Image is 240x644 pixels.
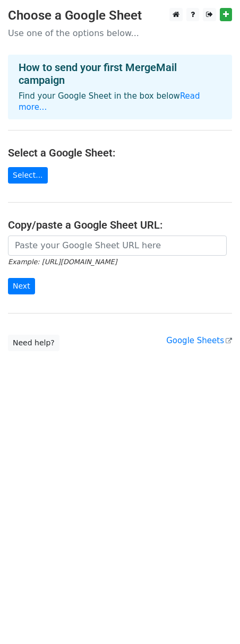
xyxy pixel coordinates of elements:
[19,91,200,112] a: Read more...
[8,28,232,39] p: Use one of the options below...
[166,336,232,345] a: Google Sheets
[8,278,35,294] input: Next
[8,219,232,231] h4: Copy/paste a Google Sheet URL:
[8,236,227,256] input: Paste your Google Sheet URL here
[8,167,48,184] a: Select...
[8,146,232,159] h4: Select a Google Sheet:
[8,258,117,266] small: Example: [URL][DOMAIN_NAME]
[19,91,221,113] p: Find your Google Sheet in the box below
[19,61,221,86] h4: How to send your first MergeMail campaign
[8,8,232,23] h3: Choose a Google Sheet
[8,335,59,351] a: Need help?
